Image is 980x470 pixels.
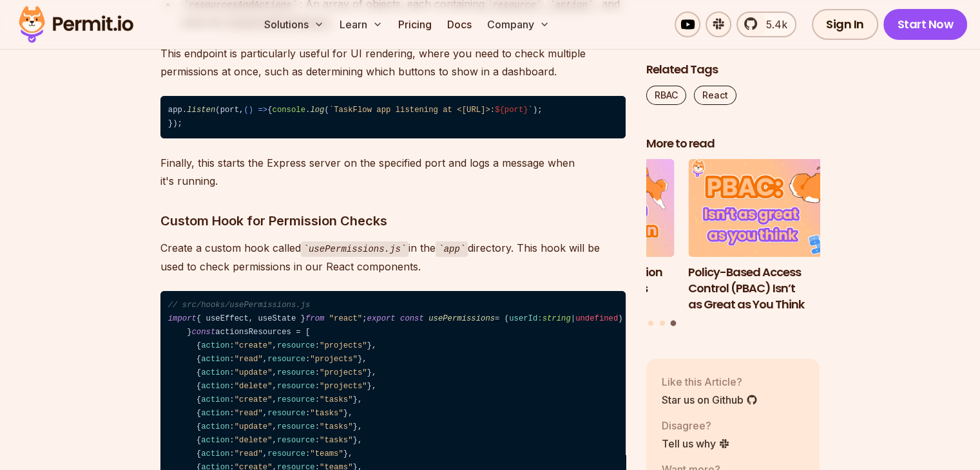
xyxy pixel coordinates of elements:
[277,422,315,431] span: resource
[277,382,315,391] span: resource
[393,12,437,37] a: Pricing
[277,341,315,350] span: resource
[235,368,273,377] span: "update"
[168,314,197,323] span: import
[310,449,343,458] span: "teams"
[329,106,533,115] span: `TaskFlow app listening at <[URL]>: `
[736,12,796,37] a: 5.4k
[201,395,229,404] span: action
[301,241,409,257] code: usePermissions.js
[575,314,618,323] span: undefined
[688,160,862,313] li: 3 of 3
[428,314,495,323] span: usePermissions
[320,422,352,431] span: "tasks"
[501,160,675,258] img: Implementing Authentication and Authorization in Next.js
[320,368,367,377] span: "projects"
[495,106,528,115] span: ${port}
[646,62,820,78] h2: Related Tags
[688,265,862,312] h3: Policy-Based Access Control (PBAC) Isn’t as Great as You Think
[662,418,730,433] p: Disagree?
[334,12,388,37] button: Learn
[273,106,305,115] span: console
[400,314,424,323] span: const
[329,314,362,323] span: "react"
[267,409,305,418] span: resource
[310,106,324,115] span: log
[694,86,736,105] a: React
[267,449,305,458] span: resource
[662,436,730,451] a: Tell us why
[13,3,139,46] img: Permit logo
[758,17,787,32] span: 5.4k
[160,96,626,139] code: app. (port, { . ( ); });
[501,160,675,313] li: 2 of 3
[160,154,626,190] p: Finally, this starts the Express server on the specified port and logs a message when it's running.
[201,409,229,418] span: action
[320,341,367,350] span: "projects"
[235,422,273,431] span: "update"
[436,241,468,257] code: app
[501,265,675,297] h3: Implementing Authentication and Authorization in Next.js
[660,321,665,326] button: Go to slide 2
[235,382,273,391] span: "delete"
[235,395,273,404] span: "create"
[501,160,675,313] a: Implementing Authentication and Authorization in Next.jsImplementing Authentication and Authoriza...
[201,436,229,445] span: action
[277,395,315,404] span: resource
[192,328,216,337] span: const
[646,136,820,152] h2: More to read
[201,422,229,431] span: action
[201,355,229,364] span: action
[812,9,878,40] a: Sign In
[267,355,305,364] span: resource
[482,12,555,37] button: Company
[543,314,571,323] span: string
[648,321,653,326] button: Go to slide 1
[646,86,686,105] a: RBAC
[235,449,263,458] span: "read"
[235,355,263,364] span: "read"
[277,368,315,377] span: resource
[646,160,820,328] div: Posts
[235,341,273,350] span: "create"
[367,314,396,323] span: export
[688,160,862,258] img: Policy-Based Access Control (PBAC) Isn’t as Great as You Think
[201,449,229,458] span: action
[442,12,477,37] a: Docs
[244,106,267,115] span: () =>
[662,374,758,390] p: Like this Article?
[662,392,758,408] a: Star us on Github
[509,314,618,323] span: userId: |
[310,409,343,418] span: "tasks"
[235,436,273,445] span: "delete"
[201,368,229,377] span: action
[883,9,968,40] a: Start Now
[310,355,358,364] span: "projects"
[671,321,677,326] button: Go to slide 3
[160,239,626,276] p: Create a custom hook called in the directory. This hook will be used to check permissions in our ...
[235,409,263,418] span: "read"
[320,436,352,445] span: "tasks"
[160,44,626,80] p: This endpoint is particularly useful for UI rendering, where you need to check multiple permissio...
[305,314,324,323] span: from
[201,341,229,350] span: action
[160,211,626,231] h3: Custom Hook for Permission Checks
[187,106,215,115] span: listen
[168,301,311,310] span: // src/hooks/usePermissions.js
[320,395,352,404] span: "tasks"
[277,436,315,445] span: resource
[201,382,229,391] span: action
[259,12,329,37] button: Solutions
[320,382,367,391] span: "projects"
